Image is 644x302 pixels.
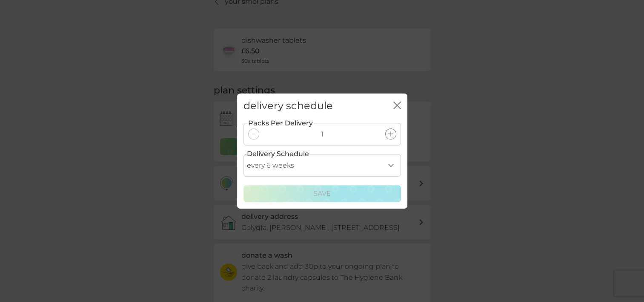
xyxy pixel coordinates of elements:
[247,148,309,160] label: Delivery Schedule
[243,185,401,202] button: Save
[313,188,331,199] p: Save
[321,129,323,140] p: 1
[393,102,401,110] button: close
[247,118,314,129] label: Packs Per Delivery
[243,100,333,112] h2: delivery schedule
